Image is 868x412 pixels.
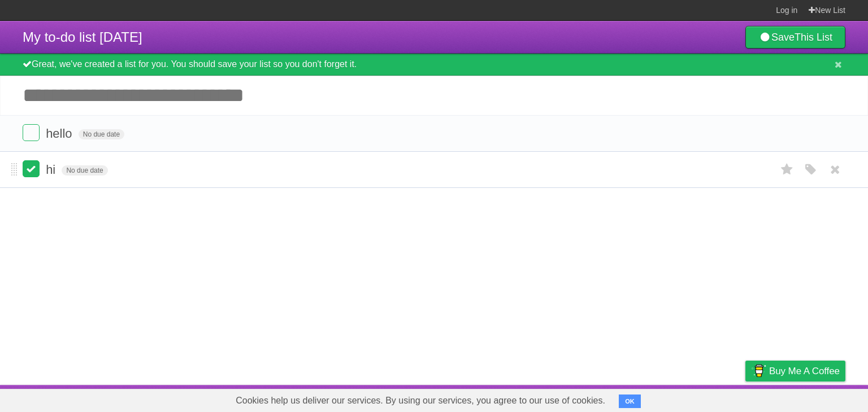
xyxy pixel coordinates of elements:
label: Done [23,124,40,141]
span: My to-do list [DATE] [23,29,142,45]
a: Terms [692,388,717,409]
span: hello [46,126,75,141]
span: No due date [62,165,107,176]
span: Cookies help us deliver our services. By using our services, you agree to our use of cookies. [224,389,617,412]
img: Buy me a coffee [751,361,766,380]
a: Buy me a coffee [745,361,845,382]
span: hi [46,163,58,177]
a: Suggest a feature [774,388,845,409]
label: Star task [776,160,798,179]
a: About [595,388,619,409]
b: This List [795,32,832,43]
label: Done [23,160,40,177]
span: Buy me a coffee [769,361,840,381]
a: Privacy [731,388,760,409]
span: No due date [79,129,124,139]
button: OK [619,395,641,408]
a: Developers [632,388,678,409]
a: SaveThis List [745,26,845,49]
